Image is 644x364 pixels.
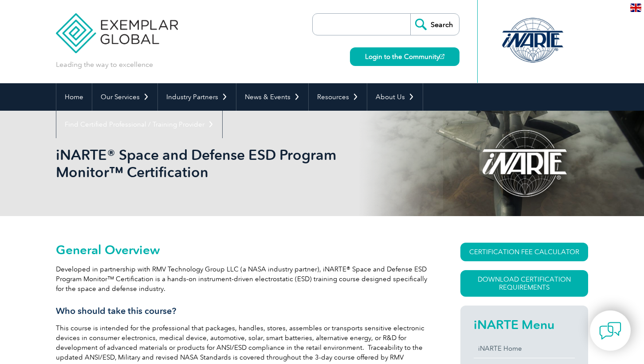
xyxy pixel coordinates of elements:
[350,47,459,66] a: Login to the Community
[474,339,575,358] a: iNARTE Home
[56,243,428,257] h2: General Overview
[56,60,153,70] p: Leading the way to excellence
[56,146,397,181] h1: iNARTE® Space and Defense ESD Program Monitor™ Certification
[56,306,428,317] h3: Who should take this course?
[92,83,157,111] a: Our Services
[236,83,308,111] a: News & Events
[367,83,423,111] a: About Us
[410,14,459,35] input: Search
[56,83,92,111] a: Home
[56,264,428,294] p: Developed in partnership with RMV Technology Group LLC (a NASA industry partner), iNARTE® Space a...
[56,111,222,138] a: Find Certified Professional / Training Provider
[630,4,641,12] img: en
[460,270,588,297] a: Download Certification Requirements
[460,243,588,261] a: CERTIFICATION FEE CALCULATOR
[474,318,575,332] h2: iNARTE Menu
[599,320,621,342] img: contact-chat.png
[309,83,367,111] a: Resources
[158,83,236,111] a: Industry Partners
[440,54,444,59] img: open_square.png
